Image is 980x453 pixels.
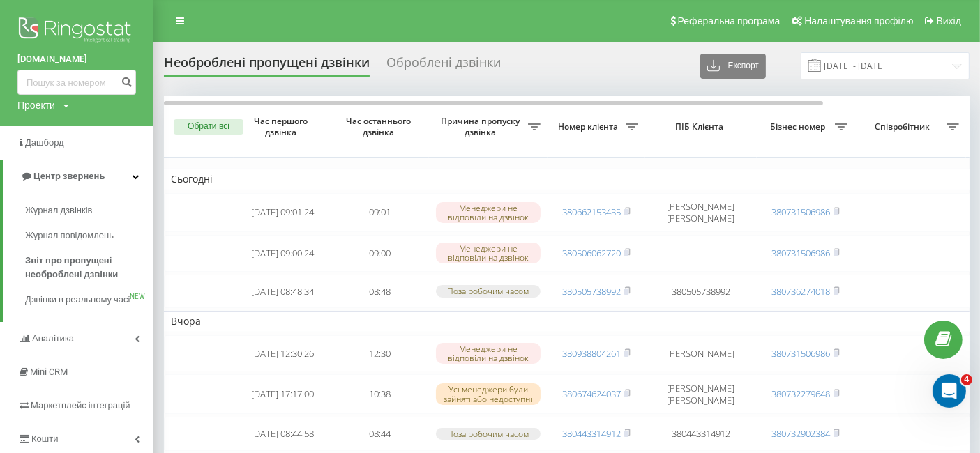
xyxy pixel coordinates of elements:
a: Журнал повідомлень [25,223,153,248]
a: 380662153435 [562,206,621,218]
a: Дзвінки в реальному часіNEW [25,287,153,312]
span: Час першого дзвінка [245,116,320,137]
td: [PERSON_NAME] [PERSON_NAME] [645,193,757,232]
div: Проекти [17,98,55,112]
a: 380732279648 [771,387,830,400]
span: Номер клієнта [555,121,626,132]
td: [DATE] 17:17:00 [234,374,331,413]
div: Поза робочим часом [436,428,541,440]
a: Журнал дзвінків [25,198,153,223]
span: 4 [961,374,972,385]
td: 10:38 [331,374,429,413]
td: 09:00 [331,235,429,272]
td: 12:30 [331,335,429,372]
input: Пошук за номером [17,70,136,95]
a: 380938804261 [562,347,621,360]
span: Маркетплейс інтеграцій [31,400,130,410]
span: Аналiтика [32,333,74,344]
a: 380505738992 [562,285,621,298]
a: 380443314912 [562,427,621,440]
td: [DATE] 08:48:34 [234,275,331,309]
td: 380505738992 [645,275,757,309]
span: Журнал повідомлень [25,229,114,243]
span: Центр звернень [33,171,105,181]
a: 380736274018 [771,285,830,298]
span: Налаштування профілю [804,15,913,26]
span: Причина пропуску дзвінка [436,116,528,137]
button: Експорт [700,54,766,79]
td: [PERSON_NAME] [645,335,757,372]
span: ПІБ Клієнта [657,121,745,132]
span: Реферальна програма [678,15,781,26]
div: Менеджери не відповіли на дзвінок [436,202,541,223]
div: Оброблені дзвінки [386,55,501,77]
span: Вихід [937,15,961,26]
td: 09:01 [331,193,429,232]
a: [DOMAIN_NAME] [17,52,136,66]
span: Кошти [31,433,58,444]
a: 380506062720 [562,247,621,259]
td: 380443314912 [645,417,757,451]
button: Обрати всі [174,119,243,135]
td: [DATE] 12:30:26 [234,335,331,372]
td: 08:48 [331,275,429,309]
td: [DATE] 09:01:24 [234,193,331,232]
td: [DATE] 09:00:24 [234,235,331,272]
div: Менеджери не відповіли на дзвінок [436,343,541,364]
span: Журнал дзвінків [25,204,92,217]
a: 380731506986 [771,206,830,218]
td: [PERSON_NAME] [PERSON_NAME] [645,374,757,413]
a: Звіт про пропущені необроблені дзвінки [25,248,153,287]
span: Звіт про пропущені необроблені дзвінки [25,254,146,282]
span: Бізнес номер [764,121,835,132]
iframe: Intercom live chat [933,374,966,408]
img: Ringostat logo [17,14,136,49]
a: 380732902384 [771,427,830,440]
div: Поза робочим часом [436,285,541,297]
a: Центр звернень [3,160,153,193]
a: 380674624037 [562,387,621,400]
div: Менеджери не відповіли на дзвінок [436,243,541,263]
div: Необроблені пропущені дзвінки [164,55,370,77]
span: Дашборд [25,137,64,148]
span: Час останнього дзвінка [342,116,418,137]
div: Усі менеджери були зайняті або недоступні [436,383,541,404]
span: Mini CRM [30,367,68,377]
td: 08:44 [331,417,429,451]
span: Співробітник [861,121,947,132]
a: 380731506986 [771,247,830,259]
td: [DATE] 08:44:58 [234,417,331,451]
a: 380731506986 [771,347,830,360]
span: Дзвінки в реальному часі [25,293,130,307]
